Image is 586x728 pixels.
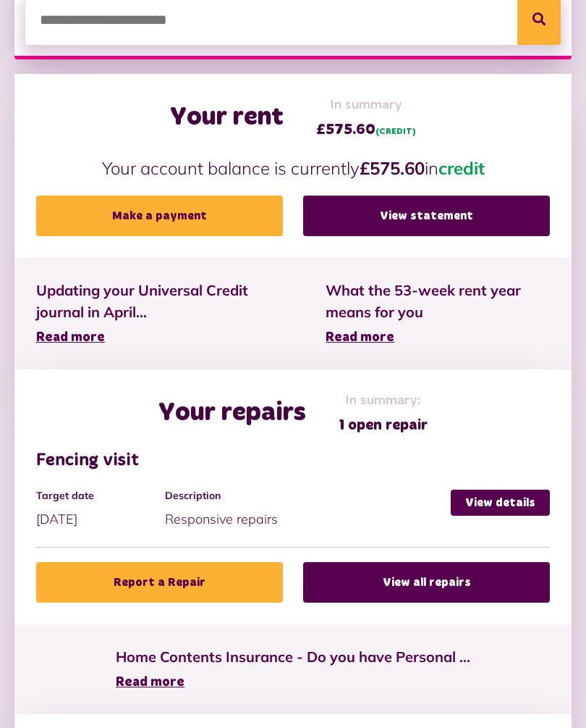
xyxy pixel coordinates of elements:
[316,120,416,141] span: £575.60
[165,490,451,530] div: Responsive repairs
[326,332,394,345] span: Read more
[116,647,470,669] span: Home Contents Insurance - Do you have Personal ...
[360,158,425,180] strong: £575.60
[339,415,428,437] span: 1 open repair
[116,677,184,690] span: Read more
[116,647,470,693] a: Home Contents Insurance - Do you have Personal ... Read more
[36,490,158,503] h4: Target date
[36,451,550,472] h3: Fencing visit
[36,332,105,345] span: Read more
[36,156,550,182] p: Your account balance is currently in
[158,398,306,430] h2: Your repairs
[36,563,283,603] a: Report a Repair
[339,392,428,411] span: In summary:
[36,490,165,530] div: [DATE]
[165,490,444,503] h4: Description
[375,128,416,137] span: (CREDIT)
[36,280,282,348] a: Updating your Universal Credit journal in April... Read more
[326,280,550,348] a: What the 53-week rent year means for you Read more
[36,280,282,324] span: Updating your Universal Credit journal in April...
[303,196,550,237] a: View statement
[326,280,550,324] span: What the 53-week rent year means for you
[316,96,416,116] span: In summary
[36,196,283,237] a: Make a payment
[438,158,485,180] span: credit
[303,563,550,603] a: View all repairs
[170,103,284,134] h2: Your rent
[451,490,550,516] a: View details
